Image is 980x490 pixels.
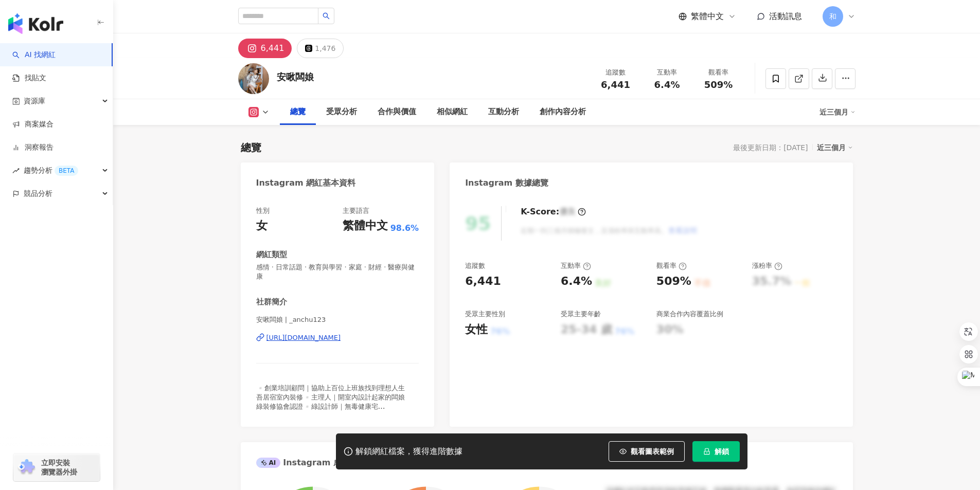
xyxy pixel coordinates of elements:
span: 509% [704,80,733,90]
a: chrome extension立即安裝 瀏覽器外掛 [13,453,100,481]
a: [URL][DOMAIN_NAME] [256,333,419,342]
span: 解鎖 [715,447,729,456]
span: 98.6% [390,223,419,234]
div: 繁體中文 [343,218,388,234]
div: 總覽 [241,140,261,155]
div: 受眾分析 [326,106,357,118]
div: 安啾闆娘 [277,70,314,83]
div: 主要語言 [343,206,369,215]
div: 漲粉率 [752,261,782,270]
div: 最後更新日期：[DATE] [733,143,808,152]
div: [URL][DOMAIN_NAME] [266,333,341,342]
div: 網紅類型 [256,249,287,260]
div: 互動分析 [488,106,519,118]
div: 觀看率 [699,67,738,78]
div: Instagram 網紅基本資料 [256,177,356,189]
span: 競品分析 [24,182,52,205]
span: 和 [829,11,836,22]
span: 資源庫 [24,89,45,113]
div: 近三個月 [817,141,853,154]
span: 繁體中文 [691,11,724,22]
span: lock [703,448,710,455]
div: 女 [256,218,268,234]
div: 6,441 [465,274,501,289]
div: 近三個月 [819,104,856,120]
div: BETA [55,166,78,176]
span: 感情 · 日常話題 · 教育與學習 · 家庭 · 財經 · 醫療與健康 [256,263,419,281]
div: 6,441 [261,41,284,56]
div: K-Score : [521,206,586,217]
div: 互動率 [561,261,591,270]
a: 找貼文 [12,73,46,83]
div: Instagram 數據總覽 [465,177,548,189]
div: 受眾主要性別 [465,310,505,319]
button: 1,476 [297,39,344,58]
a: searchAI 找網紅 [12,50,56,60]
img: KOL Avatar [238,63,269,94]
div: 6.4% [561,274,592,289]
img: chrome extension [16,459,37,476]
div: 追蹤數 [465,261,485,270]
span: 6.4% [654,80,680,90]
div: 總覽 [290,106,306,118]
div: 創作內容分析 [540,106,586,118]
div: 商業合作內容覆蓋比例 [656,310,723,319]
div: 509% [656,274,691,289]
button: 觀看圖表範例 [609,441,685,462]
img: logo [8,13,63,34]
div: 相似網紅 [437,106,468,118]
button: 6,441 [238,39,292,58]
span: rise [12,167,20,174]
div: 觀看率 [656,261,687,270]
div: 追蹤數 [596,67,635,78]
span: 觀看圖表範例 [631,447,674,456]
div: 1,476 [315,41,335,56]
span: search [323,12,330,20]
div: 互動率 [648,67,687,78]
span: 安啾闆娘 | _anchu123 [256,315,419,324]
div: 受眾主要年齡 [561,310,601,319]
div: 性別 [256,206,270,215]
span: ▫️創業培訓顧問｜協助上百位上班族找到理想人生 吾居宿室內裝修▫️主理人｜開室內設計起家的闆娘 綠裝修協會認證▫️綠設計師｜無毒健康宅 北醫健康管理班▫️ 助教講師｜教你預防醫學 [256,384,405,420]
a: 洞察報告 [12,142,54,153]
div: 女性 [465,322,488,338]
span: 立即安裝 瀏覽器外掛 [41,458,77,477]
div: 社群簡介 [256,297,287,307]
span: 6,441 [601,79,630,90]
div: 合作與價值 [378,106,416,118]
span: 趨勢分析 [24,159,78,182]
button: 解鎖 [692,441,740,462]
a: 商案媒合 [12,119,54,130]
div: 解鎖網紅檔案，獲得進階數據 [355,446,462,457]
span: 活動訊息 [769,11,802,21]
